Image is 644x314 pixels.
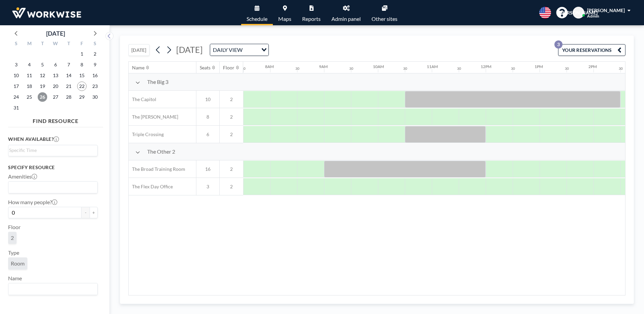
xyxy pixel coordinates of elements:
[241,66,246,71] div: 30
[10,40,23,49] div: S
[8,224,21,230] label: Floor
[11,82,21,91] span: Sunday, August 17, 2025
[90,49,100,59] span: Saturday, August 2, 2025
[8,173,37,180] label: Amenities
[49,40,62,49] div: W
[88,40,101,49] div: S
[331,16,361,22] span: Admin panel
[372,16,397,22] span: Other sites
[90,71,100,80] span: Saturday, August 16, 2025
[8,275,22,282] label: Name
[147,78,168,85] span: The Big 3
[247,16,267,22] span: Schedule
[9,285,94,293] input: Search for option
[176,44,203,55] span: [DATE]
[210,44,268,56] div: Search for option
[565,66,569,71] div: 30
[11,71,21,80] span: Sunday, August 10, 2025
[349,66,353,71] div: 30
[90,60,100,69] span: Saturday, August 9, 2025
[8,283,97,295] div: Search for option
[132,65,144,71] div: Name
[90,92,100,102] span: Saturday, August 30, 2025
[8,182,97,193] div: Search for option
[373,64,384,69] div: 10AM
[64,71,73,80] span: Thursday, August 14, 2025
[11,6,83,20] img: organization-logo
[220,184,243,190] span: 2
[77,71,87,80] span: Friday, August 15, 2025
[11,60,21,69] span: Sunday, August 3, 2025
[554,40,562,49] p: 3
[196,96,219,102] span: 10
[64,92,73,102] span: Thursday, August 28, 2025
[11,260,25,267] span: Room
[25,92,34,102] span: Monday, August 25, 2025
[23,40,36,49] div: M
[77,82,87,91] span: Friday, August 22, 2025
[587,13,599,19] span: Admin
[619,66,623,71] div: 30
[588,64,597,69] div: 2PM
[8,115,103,124] h4: FIND RESOURCE
[38,71,47,80] span: Tuesday, August 12, 2025
[196,114,219,120] span: 8
[129,131,164,137] span: Triple Crossing
[560,10,598,16] span: [PERSON_NAME]
[403,66,407,71] div: 30
[90,82,100,91] span: Saturday, August 23, 2025
[220,96,243,102] span: 2
[220,131,243,137] span: 2
[457,66,461,71] div: 30
[278,16,291,22] span: Maps
[51,92,60,102] span: Wednesday, August 27, 2025
[9,183,94,192] input: Search for option
[196,184,219,190] span: 3
[77,60,87,69] span: Friday, August 8, 2025
[427,64,438,69] div: 11AM
[587,7,625,13] span: [PERSON_NAME]
[11,92,21,102] span: Sunday, August 24, 2025
[77,92,87,102] span: Friday, August 29, 2025
[8,164,98,170] h3: Specify resource
[38,92,47,102] span: Tuesday, August 26, 2025
[535,64,543,69] div: 1PM
[8,199,57,206] label: How many people?
[90,207,98,218] button: +
[558,44,625,56] button: YOUR RESERVATIONS3
[265,64,274,69] div: 8AM
[212,45,244,54] span: DAILY VIEW
[196,166,219,172] span: 16
[147,148,175,155] span: The Other 2
[129,96,156,102] span: The Capitol
[196,131,219,137] span: 6
[11,234,14,241] span: 2
[25,82,34,91] span: Monday, August 18, 2025
[25,60,34,69] span: Monday, August 4, 2025
[129,114,178,120] span: The [PERSON_NAME]
[223,65,234,71] div: Floor
[62,40,75,49] div: T
[38,60,47,69] span: Tuesday, August 5, 2025
[51,60,60,69] span: Wednesday, August 6, 2025
[64,82,73,91] span: Thursday, August 21, 2025
[51,82,60,91] span: Wednesday, August 20, 2025
[77,49,87,59] span: Friday, August 1, 2025
[245,45,257,54] input: Search for option
[9,147,94,154] input: Search for option
[25,71,34,80] span: Monday, August 11, 2025
[128,44,150,56] button: [DATE]
[82,207,90,218] button: -
[8,145,97,155] div: Search for option
[75,40,88,49] div: F
[38,82,47,91] span: Tuesday, August 19, 2025
[511,66,515,71] div: 30
[51,71,60,80] span: Wednesday, August 13, 2025
[8,249,19,256] label: Type
[295,66,299,71] div: 30
[481,64,491,69] div: 12PM
[64,60,73,69] span: Thursday, August 7, 2025
[200,65,211,71] div: Seats
[129,166,185,172] span: The Broad Training Room
[129,184,173,190] span: The Flex Day Office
